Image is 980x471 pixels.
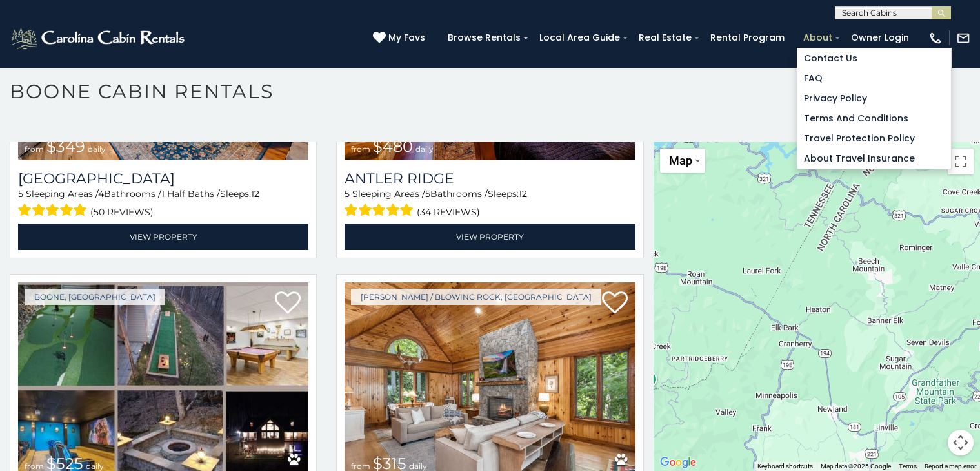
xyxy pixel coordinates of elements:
[425,188,430,200] span: 5
[417,204,480,220] span: (34 reviews)
[669,154,692,167] span: Map
[351,144,370,154] span: from
[704,28,791,48] a: Rental Program
[821,463,891,470] span: Map data ©2025 Google
[161,188,220,200] span: 1 Half Baths /
[18,170,308,187] h3: Diamond Creek Lodge
[757,462,813,471] button: Keyboard shortcuts
[948,149,974,174] button: Toggle fullscreen view
[956,31,970,45] img: mail-regular-white.png
[98,188,104,200] span: 4
[797,89,951,109] a: Privacy Policy
[25,461,44,471] span: from
[18,187,308,220] div: Sleeping Areas / Bathrooms / Sleeps:
[46,137,85,156] span: $349
[657,454,699,471] img: Google
[797,28,839,48] a: About
[388,31,425,45] span: My Favs
[18,170,308,187] a: [GEOGRAPHIC_DATA]
[351,461,370,471] span: from
[928,31,943,45] img: phone-regular-white.png
[251,188,259,200] span: 12
[409,461,427,471] span: daily
[657,454,699,471] a: Open this area in Google Maps (opens a new window)
[441,28,527,48] a: Browse Rentals
[797,68,951,89] a: FAQ
[925,463,976,470] a: Report a map error
[345,187,635,220] div: Sleeping Areas / Bathrooms / Sleeps:
[415,144,434,154] span: daily
[373,137,413,156] span: $480
[351,289,601,305] a: [PERSON_NAME] / Blowing Rock, [GEOGRAPHIC_DATA]
[632,28,698,48] a: Real Estate
[845,28,915,48] a: Owner Login
[797,149,951,169] a: About Travel Insurance
[899,463,917,470] a: Terms
[18,188,23,200] span: 5
[602,290,628,317] a: Add to favorites
[533,28,626,48] a: Local Area Guide
[345,170,635,187] a: Antler Ridge
[797,48,951,68] a: Contact Us
[86,461,104,471] span: daily
[10,25,188,51] img: White-1-2.png
[18,224,308,250] a: View Property
[373,31,428,45] a: My Favs
[797,129,951,149] a: Travel Protection Policy
[90,204,154,220] span: (50 reviews)
[660,149,705,173] button: Change map style
[25,144,44,154] span: from
[275,290,301,317] a: Add to favorites
[345,188,350,200] span: 5
[25,289,165,305] a: Boone, [GEOGRAPHIC_DATA]
[519,188,527,200] span: 12
[345,224,635,250] a: View Property
[88,144,106,154] span: daily
[948,430,974,455] button: Map camera controls
[797,109,951,129] a: Terms and Conditions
